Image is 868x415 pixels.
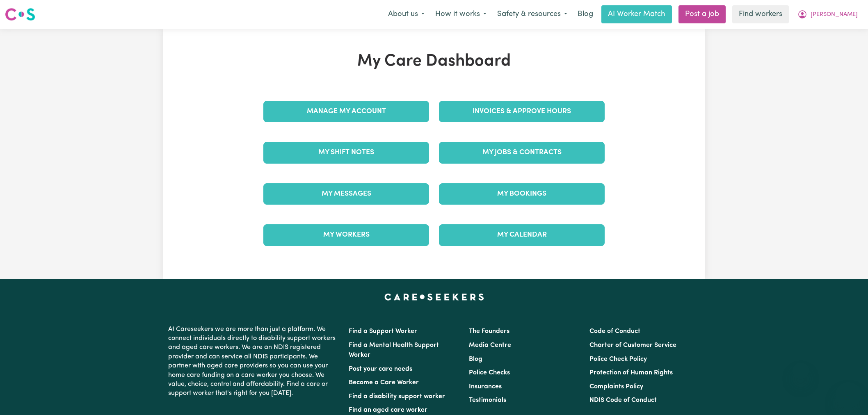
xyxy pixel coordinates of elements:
[383,6,430,23] button: About us
[439,142,605,163] a: My Jobs & Contracts
[573,5,598,23] a: Blog
[263,101,429,122] a: Manage My Account
[678,5,726,23] a: Post a job
[439,101,605,122] a: Invoices & Approve Hours
[811,10,858,19] span: [PERSON_NAME]
[5,5,35,24] a: Careseekers logo
[258,52,610,71] h1: My Care Dashboard
[792,6,863,23] button: My Account
[349,379,419,386] a: Become a Care Worker
[263,224,429,246] a: My Workers
[469,397,506,404] a: Testimonials
[589,356,647,363] a: Police Check Policy
[469,369,510,376] a: Police Checks
[469,383,502,390] a: Insurances
[589,342,676,349] a: Charter of Customer Service
[349,407,427,413] a: Find an aged care worker
[349,366,412,372] a: Post your care needs
[469,342,511,349] a: Media Centre
[793,363,809,379] iframe: Close message
[384,294,484,300] a: Careseekers home page
[589,328,640,335] a: Code of Conduct
[492,6,573,23] button: Safety & resources
[469,328,509,335] a: The Founders
[168,322,339,401] p: At Careseekers we are more than just a platform. We connect individuals directly to disability su...
[349,328,417,335] a: Find a Support Worker
[601,5,672,23] a: AI Worker Match
[469,356,482,363] a: Blog
[589,383,643,390] a: Complaints Policy
[589,397,657,404] a: NDIS Code of Conduct
[263,183,429,205] a: My Messages
[5,7,35,22] img: Careseekers logo
[430,6,492,23] button: How it works
[439,224,605,246] a: My Calendar
[732,5,789,23] a: Find workers
[589,369,673,376] a: Protection of Human Rights
[439,183,605,205] a: My Bookings
[835,382,861,408] iframe: Button to launch messaging window
[263,142,429,163] a: My Shift Notes
[349,342,439,358] a: Find a Mental Health Support Worker
[349,393,445,400] a: Find a disability support worker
